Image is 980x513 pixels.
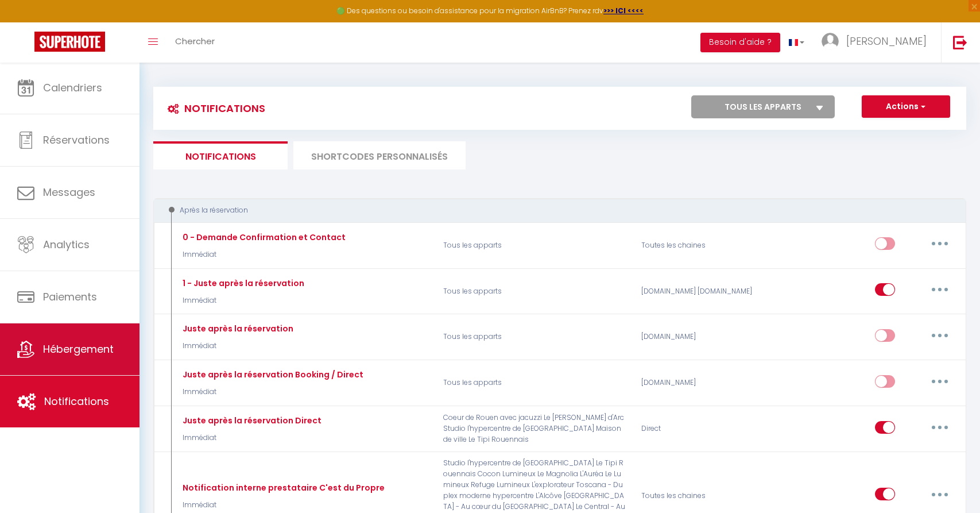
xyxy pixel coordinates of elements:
p: Immédiat [180,295,304,306]
button: Actions [862,95,950,118]
button: Besoin d'aide ? [700,33,780,52]
img: ... [822,33,839,50]
p: Tous les apparts [436,229,634,262]
div: Après la réservation [164,205,940,216]
a: ... [PERSON_NAME] [813,22,941,63]
span: Réservations [43,133,110,147]
img: logout [953,35,967,49]
div: Direct [633,412,765,446]
p: Coeur de Rouen avec jacuzzi Le [PERSON_NAME] d'Arc Studio l'hypercentre de [GEOGRAPHIC_DATA] Mais... [436,412,634,446]
span: Paiements [43,290,97,304]
div: [DOMAIN_NAME] [633,367,765,400]
div: Juste après la réservation [180,322,293,335]
p: Tous les apparts [436,367,634,400]
img: Super Booking [34,32,105,52]
h3: Notifications [162,95,265,121]
li: SHORTCODES PERSONNALISÉS [293,141,466,169]
div: 1 - Juste après la réservation [180,277,304,290]
a: >>> ICI <<<< [603,6,644,16]
p: Immédiat [180,500,385,511]
span: [PERSON_NAME] [846,34,927,48]
div: [DOMAIN_NAME] [DOMAIN_NAME] [633,275,765,308]
span: Messages [43,185,95,199]
span: Hébergement [43,342,114,356]
p: Immédiat [180,249,346,260]
span: Analytics [43,237,90,252]
li: Notifications [153,141,288,169]
p: Tous les apparts [436,275,634,308]
p: Immédiat [180,341,293,352]
div: Toutes les chaines [633,229,765,262]
p: Tous les apparts [436,321,634,354]
div: Juste après la réservation Booking / Direct [180,368,363,381]
p: Immédiat [180,387,363,398]
span: Calendriers [43,80,102,95]
div: Notification interne prestataire C'est du Propre [180,481,385,494]
div: Juste après la réservation Direct [180,414,321,427]
span: Chercher [175,35,215,47]
span: Notifications [44,394,109,408]
div: 0 - Demande Confirmation et Contact [180,231,346,244]
div: [DOMAIN_NAME] [633,321,765,354]
a: Chercher [166,22,223,63]
p: Immédiat [180,433,321,443]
